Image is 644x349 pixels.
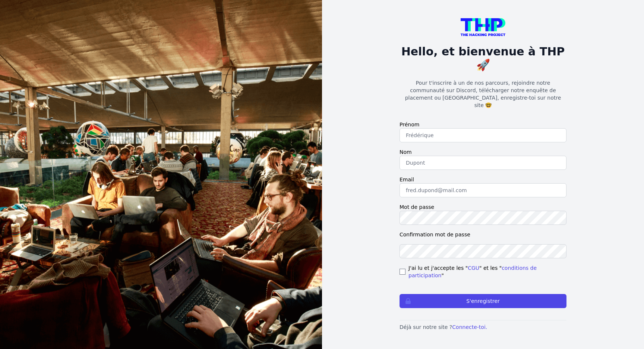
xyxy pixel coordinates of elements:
[452,324,487,330] a: Connecte-toi.
[400,148,566,156] label: Nom
[468,265,479,271] a: CGU
[400,121,566,128] label: Prénom
[400,128,566,142] input: Frédérique
[400,323,566,331] p: Déjà sur notre site ?
[400,203,566,211] label: Mot de passe
[400,79,566,109] p: Pour t'inscrire à un de nos parcours, rejoindre notre communauté sur Discord, télécharger notre e...
[400,231,566,238] label: Confirmation mot de passe
[400,294,566,308] button: S'enregistrer
[400,156,566,170] input: Dupont
[408,264,566,279] span: J'ai lu et j'accepte les " " et les " "
[400,176,566,183] label: Email
[400,183,566,197] input: fred.dupond@mail.com
[400,45,566,72] h1: Hello, et bienvenue à THP 🚀
[461,18,505,36] img: logo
